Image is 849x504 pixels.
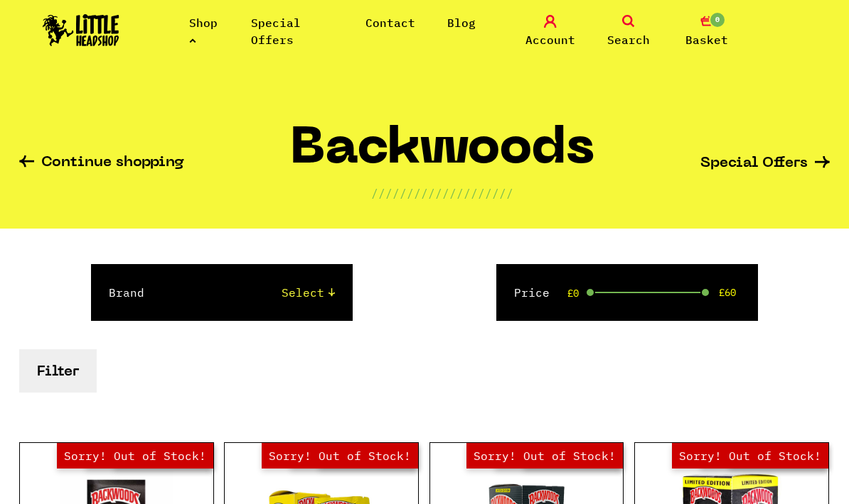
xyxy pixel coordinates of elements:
span: Account [525,31,575,48]
span: Sorry! Out of Stock! [466,443,623,469]
a: Continue shopping [19,155,184,172]
label: Brand [109,284,144,301]
label: Price [514,284,550,301]
a: 0 Basket [671,15,742,48]
span: £60 [719,287,736,298]
a: Special Offers [251,16,301,47]
a: Blog [447,16,476,30]
a: Special Offers [700,156,830,171]
a: Search [593,15,664,48]
span: Sorry! Out of Stock! [57,443,213,469]
span: Sorry! Out of Stock! [672,443,828,469]
h1: Backwoods [290,126,594,185]
a: Contact [365,16,415,30]
img: Little Head Shop Logo [43,14,119,46]
span: £0 [567,287,579,299]
span: Sorry! Out of Stock! [262,443,418,469]
button: Filter [19,349,97,393]
span: Search [607,31,650,48]
span: Basket [685,31,728,48]
p: //////////////////// [371,185,513,202]
span: 0 [709,11,726,28]
a: Shop [189,16,218,47]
